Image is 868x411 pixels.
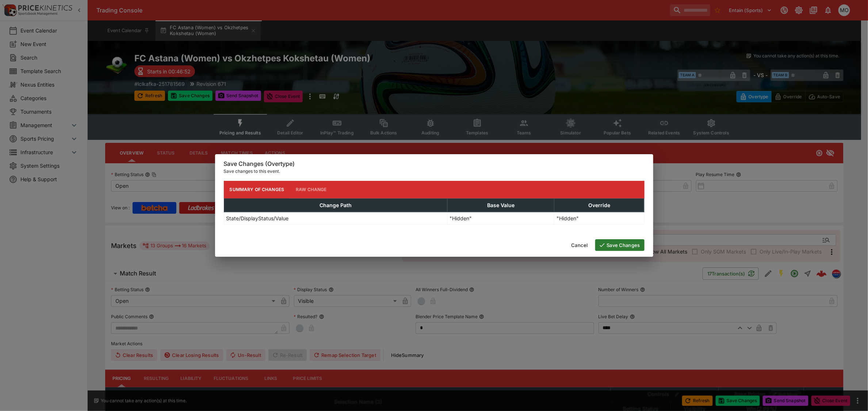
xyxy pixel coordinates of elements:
td: "Hidden" [554,212,644,224]
button: Save Changes [595,239,645,251]
th: Override [554,198,644,212]
h6: Save Changes (Overtype) [224,160,645,168]
button: Cancel [567,239,592,251]
td: "Hidden" [447,212,554,224]
th: Base Value [447,198,554,212]
button: Raw Change [290,181,333,198]
th: Change Path [224,198,447,212]
p: State/DisplayStatus/Value [226,214,289,222]
p: Save changes to this event. [224,168,645,175]
button: Summary of Changes [224,181,290,198]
